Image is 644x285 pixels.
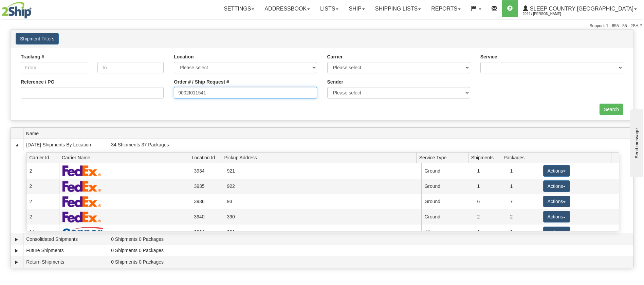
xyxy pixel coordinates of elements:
span: Packages [504,152,533,163]
td: 3936 [191,194,224,209]
td: 3934 [191,225,224,240]
td: 1 [507,163,540,178]
img: FedEx Express® [62,165,102,176]
td: 922 [224,179,421,194]
input: To [97,62,164,73]
td: 921 [224,163,421,178]
label: Service [480,53,497,60]
td: Return Shipments [23,256,108,268]
button: Actions [543,196,570,207]
label: Reference / PO [21,78,55,85]
img: FedEx Express® [62,211,102,222]
a: Expand [13,259,20,266]
span: Carrier Id [29,152,59,163]
a: Sleep Country [GEOGRAPHIC_DATA] 2044 / [PERSON_NAME] [518,0,642,17]
div: Send message [5,6,63,11]
td: 1 [507,179,540,194]
td: 3934 [191,163,224,178]
span: Carrier Name [62,152,189,163]
td: 7 [507,194,540,209]
button: Actions [543,211,570,222]
a: Reports [426,0,466,17]
td: 2 [507,209,540,225]
a: Ship [344,0,370,17]
td: 2 [26,179,59,194]
input: From [21,62,87,73]
a: Settings [219,0,259,17]
button: Shipment Filters [16,33,59,44]
td: Ground [421,179,474,194]
img: FedEx Express® [62,196,102,207]
label: Order # / Ship Request # [174,78,229,85]
img: logo2044.jpg [2,2,32,19]
a: Expand [13,236,20,243]
td: 0 Shipments 0 Packages [108,245,633,256]
td: Ground [421,163,474,178]
td: 390 [224,209,421,225]
input: Search [600,104,623,115]
label: Sender [327,78,343,85]
td: 14 [26,225,59,240]
img: FedEx Express® [62,181,102,192]
div: Support: 1 - 855 - 55 - 2SHIP [2,23,642,29]
td: 0 Shipments 0 Packages [108,256,633,268]
td: Consolidated Shipments [23,233,108,245]
td: 2 [507,225,540,240]
a: Collapse [13,142,20,148]
span: Shipments [471,152,501,163]
button: Actions [543,180,570,192]
td: 2 [474,225,507,240]
button: Actions [543,165,570,177]
td: 2 [474,209,507,225]
label: Location [174,53,194,60]
td: 6 [474,194,507,209]
span: Sleep Country [GEOGRAPHIC_DATA] [528,6,633,12]
td: 0 Shipments 0 Packages [108,233,633,245]
td: 2 [26,163,59,178]
a: Shipping lists [370,0,426,17]
iframe: chat widget [628,108,643,177]
span: Service Type [419,152,468,163]
td: 1 [474,163,507,178]
td: 3935 [191,179,224,194]
td: Ground [421,194,474,209]
td: 2 [26,194,59,209]
a: Addressbook [259,0,315,17]
label: Carrier [327,53,343,60]
td: 2 [26,209,59,225]
img: Canpar [62,227,103,238]
td: Ground [421,209,474,225]
td: 1 [474,179,507,194]
td: All [421,225,474,240]
td: 34 Shipments 37 Packages [108,139,633,150]
a: Expand [13,247,20,254]
label: Tracking # [21,53,44,60]
span: Pickup Address [224,152,416,163]
td: 921 [224,225,421,240]
td: [DATE] Shipments By Location [23,139,108,150]
span: Name [26,128,108,139]
span: 2044 / [PERSON_NAME] [523,11,574,17]
td: 93 [224,194,421,209]
a: Lists [315,0,344,17]
span: Location Id [192,152,221,163]
td: Future Shipments [23,245,108,256]
td: 3940 [191,209,224,225]
button: Actions [543,227,570,238]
